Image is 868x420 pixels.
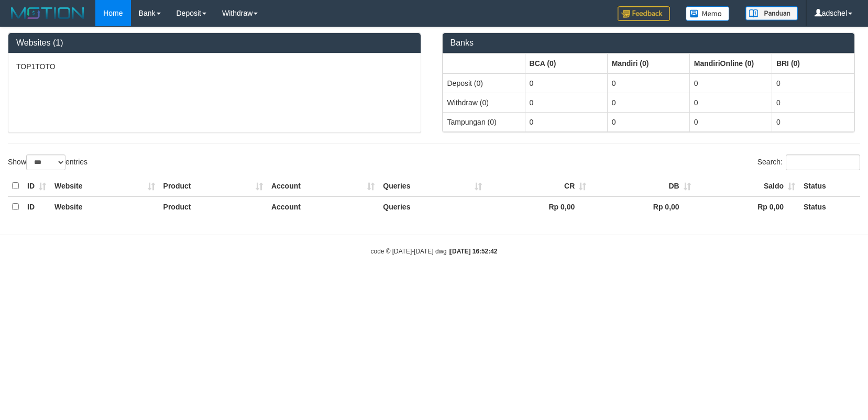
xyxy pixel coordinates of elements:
[26,154,65,170] select: Showentries
[757,154,860,170] label: Search:
[590,196,695,217] th: Rp 0,00
[772,53,854,73] th: Group: activate to sort column ascending
[686,6,730,21] img: Button%20Memo.svg
[443,112,525,131] td: Tampungan (0)
[371,248,498,255] small: code © [DATE]-[DATE] dwg |
[772,73,854,93] td: 0
[590,176,695,196] th: DB
[607,53,689,73] th: Group: activate to sort column ascending
[16,38,413,48] h3: Websites (1)
[8,154,87,170] label: Show entries
[772,93,854,112] td: 0
[786,154,860,170] input: Search:
[50,196,159,217] th: Website
[23,176,50,196] th: ID
[486,176,590,196] th: CR
[695,176,799,196] th: Saldo
[159,176,267,196] th: Product
[799,176,860,196] th: Status
[607,73,689,93] td: 0
[525,73,607,93] td: 0
[525,93,607,112] td: 0
[50,176,159,196] th: Website
[689,73,772,93] td: 0
[443,93,525,112] td: Withdraw (0)
[689,112,772,131] td: 0
[443,73,525,93] td: Deposit (0)
[689,53,772,73] th: Group: activate to sort column ascending
[486,196,590,217] th: Rp 0,00
[443,53,525,73] th: Group: activate to sort column ascending
[451,38,847,48] h3: Banks
[16,61,413,72] p: TOP1TOTO
[379,196,486,217] th: Queries
[267,176,379,196] th: Account
[618,6,670,21] img: Feedback.jpg
[159,196,267,217] th: Product
[607,93,689,112] td: 0
[689,93,772,112] td: 0
[23,196,50,217] th: ID
[772,112,854,131] td: 0
[695,196,799,217] th: Rp 0,00
[745,6,798,20] img: panduan.png
[450,248,497,255] strong: [DATE] 16:52:42
[8,5,87,21] img: MOTION_logo.png
[379,176,486,196] th: Queries
[525,112,607,131] td: 0
[267,196,379,217] th: Account
[525,53,607,73] th: Group: activate to sort column ascending
[799,196,860,217] th: Status
[607,112,689,131] td: 0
